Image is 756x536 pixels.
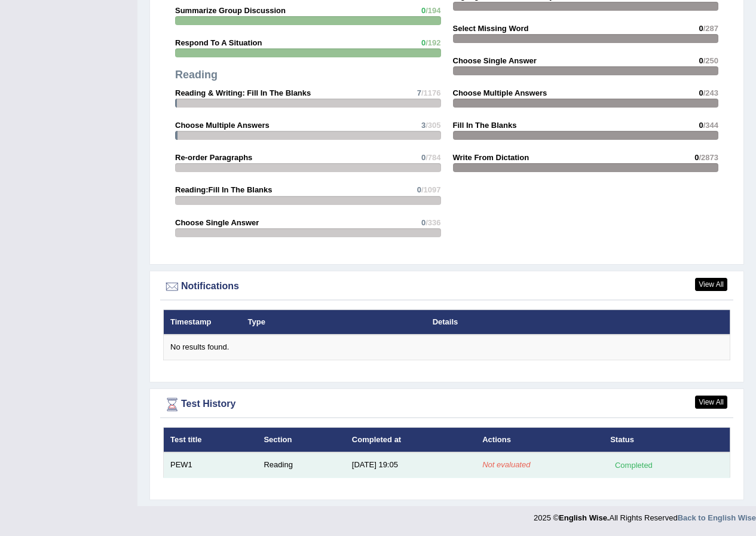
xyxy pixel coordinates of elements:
[421,88,441,97] span: /1176
[170,342,723,353] div: No results found.
[175,88,311,97] strong: Reading & Writing: Fill In The Blanks
[421,6,426,15] span: 0
[453,153,529,162] strong: Write From Dictation
[476,427,604,452] th: Actions
[694,153,699,162] span: 0
[175,218,259,227] strong: Choose Single Answer
[241,310,426,335] th: Type
[426,310,659,335] th: Details
[426,38,440,47] span: /192
[699,153,718,162] span: /2873
[164,310,241,335] th: Timestamp
[421,218,426,227] span: 0
[699,121,703,130] span: 0
[426,218,440,227] span: /336
[678,513,756,522] a: Back to English Wise
[345,427,476,452] th: Completed at
[164,452,258,477] td: PEW1
[699,88,703,97] span: 0
[164,427,258,452] th: Test title
[175,6,286,15] strong: Summarize Group Discussion
[534,506,756,523] div: 2025 © All Rights Reserved
[257,427,345,452] th: Section
[175,38,262,47] strong: Respond To A Situation
[703,121,718,130] span: /344
[421,185,441,194] span: /1097
[426,121,440,130] span: /305
[453,121,517,130] strong: Fill In The Blanks
[695,396,727,409] a: View All
[703,88,718,97] span: /243
[453,88,547,97] strong: Choose Multiple Answers
[604,427,730,452] th: Status
[421,153,426,162] span: 0
[421,38,426,47] span: 0
[175,185,273,194] strong: Reading:Fill In The Blanks
[699,56,703,65] span: 0
[610,459,657,471] div: Completed
[453,56,537,65] strong: Choose Single Answer
[417,88,421,97] span: 7
[175,69,218,81] strong: Reading
[559,513,609,522] strong: English Wise.
[426,6,440,15] span: /194
[695,278,727,291] a: View All
[703,56,718,65] span: /250
[703,24,718,33] span: /287
[175,121,270,130] strong: Choose Multiple Answers
[163,278,730,296] div: Notifications
[421,121,426,130] span: 3
[426,153,440,162] span: /784
[257,452,345,477] td: Reading
[699,24,703,33] span: 0
[175,153,252,162] strong: Re-order Paragraphs
[453,24,529,33] strong: Select Missing Word
[417,185,421,194] span: 0
[345,452,476,477] td: [DATE] 19:05
[163,396,730,414] div: Test History
[482,460,530,469] em: Not evaluated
